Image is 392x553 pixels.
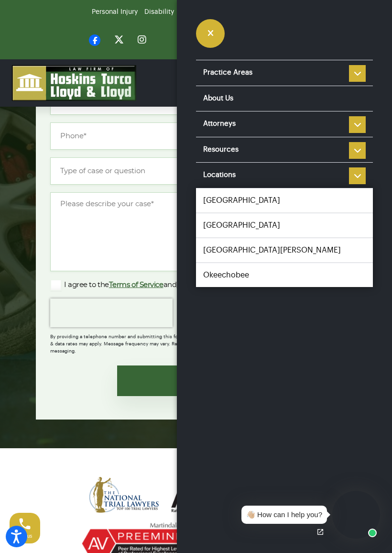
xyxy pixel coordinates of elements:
img: AVVO [171,477,254,513]
a: Disability [144,9,174,15]
a: Attorneys [196,111,373,137]
a: Personal Injury [92,9,138,15]
input: Phone* [50,122,342,150]
a: About Us [196,86,373,111]
img: The National Trial Lawyers Top 100 Trial Lawyers [89,477,162,513]
img: logo [12,65,136,101]
div: By providing a telephone number and submitting this form you are consenting to be contacted by SM... [50,327,342,355]
a: [GEOGRAPHIC_DATA] [196,188,373,212]
a: Open chat [310,522,330,542]
a: Okeechobee [196,263,373,287]
input: Type of case or question [50,157,342,185]
input: Submit [117,365,275,396]
label: I agree to the and [50,279,222,291]
a: Terms of Service [109,281,163,288]
a: Locations [196,163,373,188]
a: Resources [196,137,373,163]
a: [GEOGRAPHIC_DATA] [196,213,373,237]
iframe: reCAPTCHA [50,299,173,327]
div: 👋🏼 How can I help you? [246,509,322,520]
a: Practice Areas [196,60,373,86]
a: [GEOGRAPHIC_DATA][PERSON_NAME] [196,238,373,262]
